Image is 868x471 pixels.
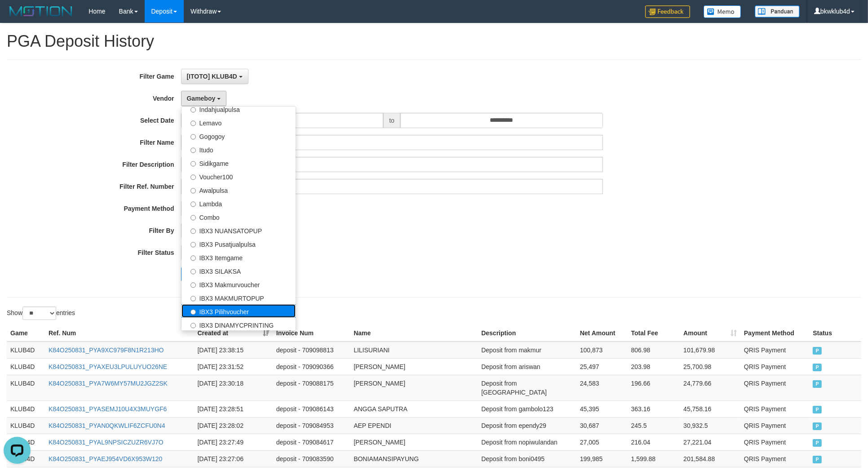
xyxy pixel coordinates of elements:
[478,342,576,359] td: Deposit from makmur
[190,323,196,329] input: IBX3 DINAMYCPRINTING
[190,309,196,315] input: IBX3 Pilihvoucher
[190,296,196,302] input: IBX3 MAKMURTOPUP
[190,242,196,248] input: IBX3 Pusatjualpulsa
[478,417,576,434] td: Deposit from ependy29
[813,364,822,371] span: PAID
[194,325,273,342] th: Created at: activate to sort column ascending
[740,342,809,359] td: QRIS Payment
[813,406,822,413] span: PAID
[190,255,196,261] input: IBX3 Itemgame
[190,188,196,194] input: Awalpulsa
[680,400,740,417] td: 45,758.16
[182,264,296,277] label: IBX3 SILAKSA
[182,291,296,304] label: IBX3 MAKMURTOPUP
[194,434,273,450] td: [DATE] 23:27:49
[704,5,741,18] img: Button%20Memo.svg
[628,417,680,434] td: 245.5
[350,342,478,359] td: LILISURIANI
[813,439,822,447] span: PAID
[182,183,296,196] label: Awalpulsa
[383,113,400,128] span: to
[182,156,296,169] label: Sidikgame
[576,358,628,375] td: 25,497
[49,405,167,413] a: K84O250831_PYASEMJ10U4X3MUYGF6
[194,400,273,417] td: [DATE] 23:28:51
[190,107,196,113] input: Indahjualpulsa
[628,375,680,400] td: 196.66
[680,417,740,434] td: 30,932.5
[7,307,75,320] label: Show entries
[7,4,75,18] img: MOTION_logo.png
[478,375,576,400] td: Deposit from [GEOGRAPHIC_DATA]
[7,375,45,400] td: KLUB4D
[273,342,350,359] td: deposit - 709098813
[740,375,809,400] td: QRIS Payment
[755,5,800,18] img: panduan.png
[182,142,296,156] label: Itudo
[680,325,740,342] th: Amount: activate to sort column ascending
[181,69,248,84] button: [ITOTO] KLUB4D
[182,129,296,142] label: Gogogoy
[628,400,680,417] td: 363.16
[273,358,350,375] td: deposit - 709090366
[628,342,680,359] td: 806.98
[628,434,680,450] td: 216.04
[273,400,350,417] td: deposit - 709086143
[49,455,162,462] a: K84O250831_PYAEJ954VD6X953W120
[190,282,196,288] input: IBX3 Makmurvoucher
[49,439,164,446] a: K84O250831_PYAL9NPSICZUZR6VJ7O
[350,400,478,417] td: ANGGA SAPUTRA
[22,307,56,320] select: Showentries
[740,400,809,417] td: QRIS Payment
[182,304,296,318] label: IBX3 Pilihvoucher
[194,342,273,359] td: [DATE] 23:38:15
[7,32,861,50] h1: PGA Deposit History
[740,434,809,450] td: QRIS Payment
[576,325,628,342] th: Net Amount
[628,450,680,467] td: 1,599.88
[576,400,628,417] td: 45,395
[680,375,740,400] td: 24,779.66
[273,434,350,450] td: deposit - 709084617
[49,380,168,387] a: K84O250831_PYA7W6MY57MU2JGZ2SK
[194,417,273,434] td: [DATE] 23:28:02
[628,358,680,375] td: 203.98
[49,363,167,370] a: K84O250831_PYAXEU3LPULUYUO26NE
[740,358,809,375] td: QRIS Payment
[182,210,296,223] label: Combo
[187,95,216,102] span: Gameboy
[740,417,809,434] td: QRIS Payment
[182,102,296,116] label: Indahjualpulsa
[350,358,478,375] td: [PERSON_NAME]
[350,375,478,400] td: [PERSON_NAME]
[576,342,628,359] td: 100,873
[7,325,45,342] th: Game
[740,325,809,342] th: Payment Method
[350,325,478,342] th: Name
[45,325,194,342] th: Ref. Num
[182,318,296,331] label: IBX3 DINAMYCPRINTING
[190,161,196,167] input: Sidikgame
[273,450,350,467] td: deposit - 709083590
[628,325,680,342] th: Total Fee
[190,215,196,221] input: Combo
[49,422,165,429] a: K84O250831_PYAN0QKWLIF6ZCFU0N4
[478,400,576,417] td: Deposit from gambolo123
[576,375,628,400] td: 24,583
[680,342,740,359] td: 101,679.98
[190,147,196,153] input: Itudo
[194,375,273,400] td: [DATE] 23:30:18
[478,450,576,467] td: Deposit from boni0495
[478,325,576,342] th: Description
[182,277,296,291] label: IBX3 Makmurvoucher
[190,174,196,180] input: Voucher100
[187,73,237,80] span: [ITOTO] KLUB4D
[190,201,196,207] input: Lambda
[190,120,196,126] input: Lemavo
[350,434,478,450] td: [PERSON_NAME]
[740,450,809,467] td: QRIS Payment
[273,325,350,342] th: Invoice Num
[194,358,273,375] td: [DATE] 23:31:52
[182,250,296,264] label: IBX3 Itemgame
[645,5,690,18] img: Feedback.jpg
